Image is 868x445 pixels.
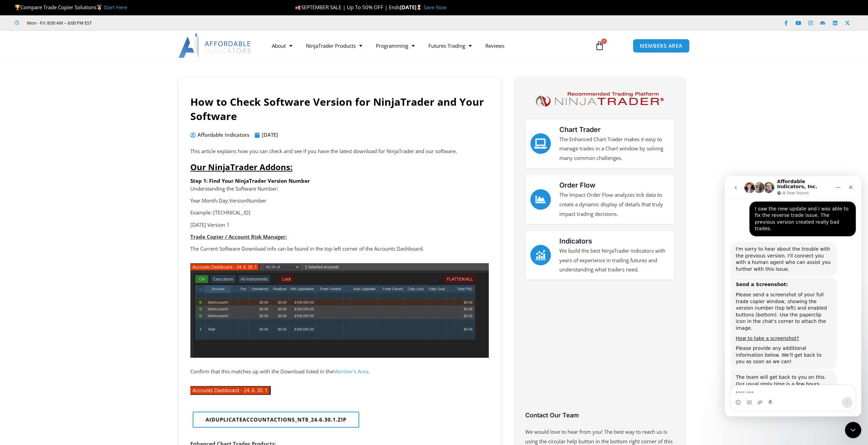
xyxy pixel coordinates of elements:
p: Year.Month.Day.VersionNumber [190,196,489,206]
span: 0 [601,39,607,44]
p: The Current Software Download info can be found in the top left corner of the Accounts Dashboard. [190,244,489,254]
h1: How to Check Software Version for NinjaTrader and Your Software [190,95,489,123]
span: Mon - Fri: 8:00 AM – 6:00 PM EST [25,19,92,27]
p: Confirm that this matches up with the Download listed in the . [190,367,489,376]
h3: Contact Our Team [525,411,674,419]
iframe: Intercom live chat [725,176,861,416]
button: Gif picker [21,223,27,229]
a: Chart Trader [559,125,601,134]
div: The team will get back to you on this. Our usual reply time is a few hours. You'll get replies he... [11,198,106,231]
iframe: Customer reviews powered by Trustpilot [525,297,674,416]
span: Affordable Indicators [196,130,249,140]
a: Futures Trading [422,38,479,54]
a: Save Now [423,4,446,11]
p: The Enhanced Chart Trader makes it easy to manage trades in a Chart window by solving many common... [559,135,669,163]
p: [DATE] Version 1 [190,220,489,230]
a: Member’s Area [333,368,368,375]
a: 0 [585,36,615,56]
button: Upload attachment [32,223,38,229]
iframe: Intercom live chat [845,422,861,438]
span: Our NinjaTrader Addons: [190,161,293,173]
button: Emoji picker [11,223,16,229]
strong: Trade Copier / Account Risk Manager: [190,233,287,240]
span: SEPTEMBER SALE | Up To 50% OFF | Ends [295,4,400,11]
img: NinjaTrader Logo [532,90,666,109]
span: Compare Trade Copier Solutions [15,4,127,11]
a: MEMBERS AREA [633,39,690,53]
h6: Step 1: Find Your NinjaTrader Version Number [190,178,489,184]
nav: Menu [265,38,587,54]
p: Understanding the Software Number: [190,184,489,194]
img: 🏆 [15,5,20,10]
a: Start Here [104,4,127,11]
iframe: Customer reviews powered by Trustpilot [101,19,204,26]
a: Indicators [530,245,551,265]
strong: [DATE] [400,4,423,11]
a: Order Flow [530,189,551,210]
a: About [265,38,299,54]
span: MEMBERS AREA [640,43,682,48]
time: [DATE] [262,131,278,138]
img: LogoAI [178,33,252,58]
p: This article explains how you can check and see if you have the latest download for NinjaTrader a... [190,147,489,156]
a: NinjaTrader Products [299,38,369,54]
div: The team will get back to you on this. Our usual reply time is a few hours.You'll get replies her... [5,194,112,235]
a: Indicators [559,237,592,245]
button: Start recording [43,223,49,229]
button: Send a message… [117,221,128,232]
a: Chart Trader [530,133,551,154]
div: Solomon says… [5,194,131,250]
a: Reviews [479,38,511,54]
a: Order Flow [559,181,595,189]
img: 🍂 [295,5,300,10]
textarea: Message… [6,209,131,221]
img: AI Duplicate Account Actions File Name [190,409,362,430]
p: Example: [TECHNICAL_ID] [190,208,489,218]
img: ⌛ [416,5,422,10]
img: image.png [190,386,271,395]
img: accounts dashboard trading view [190,263,489,358]
a: Programming [369,38,422,54]
p: The Impact Order Flow analyzes tick data to create a dynamic display of details that truly impact... [559,190,669,219]
p: We build the best NinjaTrader indicators with years of experience in trading futures and understa... [559,246,669,275]
img: 🥇 [97,5,102,10]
